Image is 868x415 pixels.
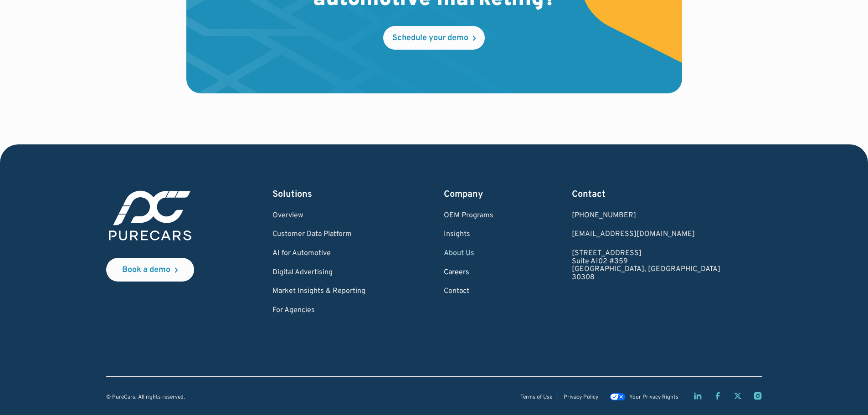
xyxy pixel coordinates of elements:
[106,258,194,282] a: Book a demo
[444,188,493,201] div: Company
[753,391,762,400] a: Instagram page
[572,188,720,201] div: Contact
[272,212,365,220] a: Overview
[713,391,722,400] a: Facebook page
[444,287,493,296] a: Contact
[383,26,485,50] a: Schedule your demo
[272,188,365,201] div: Solutions
[733,391,742,400] a: Twitter X page
[693,391,702,400] a: LinkedIn page
[610,394,678,400] a: Your Privacy Rights
[572,250,720,282] a: [STREET_ADDRESS]Suite A102 #359[GEOGRAPHIC_DATA], [GEOGRAPHIC_DATA]30308
[272,287,365,296] a: Market Insights & Reporting
[444,250,493,258] a: About Us
[520,395,552,400] a: Terms of Use
[444,269,493,277] a: Careers
[272,231,365,239] a: Customer Data Platform
[392,34,468,42] div: Schedule your demo
[272,307,365,315] a: For Agencies
[106,188,194,243] img: purecars logo
[106,395,185,400] div: © PureCars. All rights reserved.
[272,250,365,258] a: AI for Automotive
[572,212,720,220] div: [PHONE_NUMBER]
[444,212,493,220] a: OEM Programs
[564,395,598,400] a: Privacy Policy
[122,266,170,274] div: Book a demo
[272,269,365,277] a: Digital Advertising
[572,231,720,239] a: Email us
[444,231,493,239] a: Insights
[629,395,678,400] div: Your Privacy Rights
